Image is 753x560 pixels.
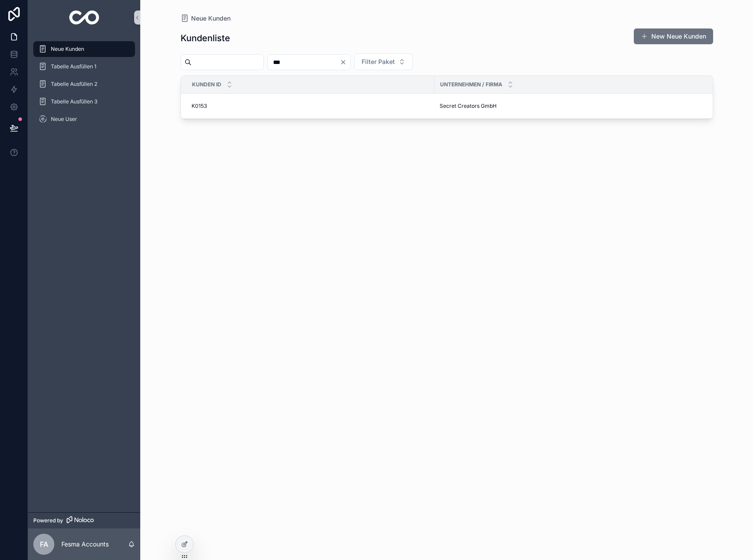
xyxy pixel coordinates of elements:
[192,103,429,110] a: K0153
[51,116,77,123] span: Neue User
[181,14,231,23] a: Neue Kunden
[33,111,135,127] a: Neue User
[191,14,231,23] span: Neue Kunden
[440,103,721,110] a: Secret Creators GmbH
[51,63,96,70] span: Tabelle Ausfüllen 1
[340,59,350,66] button: Clear
[51,98,97,105] span: Tabelle Ausfüllen 3
[69,11,99,25] img: App logo
[28,35,140,138] div: scrollable content
[440,81,502,88] span: Unternehmen / Firma
[51,81,97,88] span: Tabelle Ausfüllen 2
[362,57,395,66] span: Filter Paket
[440,103,497,110] span: Secret Creators GmbH
[33,76,135,92] a: Tabelle Ausfüllen 2
[51,46,84,53] span: Neue Kunden
[33,41,135,57] a: Neue Kunden
[33,517,63,524] span: Powered by
[28,512,140,528] a: Powered by
[61,540,109,549] p: Fesma Accounts
[40,539,48,549] span: FA
[181,32,230,44] h1: Kundenliste
[192,81,221,88] span: Kunden ID
[192,103,207,110] span: K0153
[354,53,413,70] button: Select Button
[33,94,135,110] a: Tabelle Ausfüllen 3
[33,59,135,74] a: Tabelle Ausfüllen 1
[634,28,713,44] button: New Neue Kunden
